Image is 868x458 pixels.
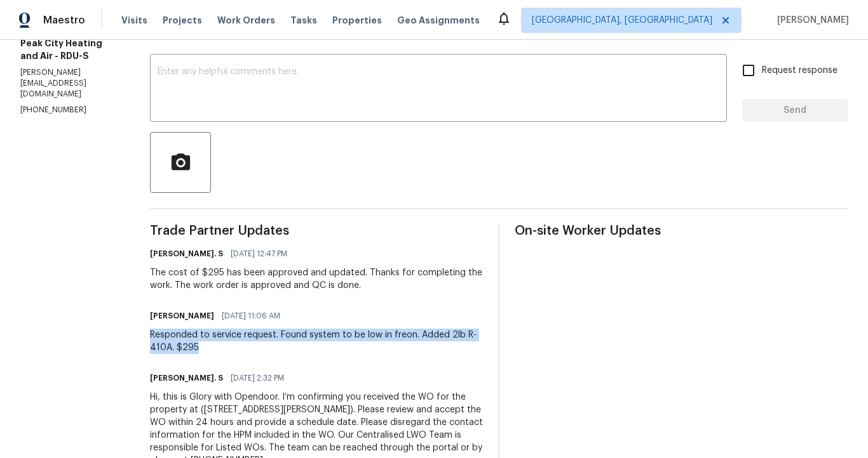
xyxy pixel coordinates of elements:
span: [DATE] 2:32 PM [231,372,284,384]
span: Request response [762,64,837,77]
span: [PERSON_NAME] [772,14,849,27]
h6: [PERSON_NAME]. S [150,247,223,260]
span: Trade Partner Updates [150,225,483,237]
span: Visits [121,14,147,27]
span: Properties [332,14,382,27]
h6: [PERSON_NAME] [150,310,214,322]
div: The cost of $295 has been approved and updated. Thanks for completing the work. The work order is... [150,266,483,292]
h5: Peak City Heating and Air - RDU-S [20,37,119,62]
span: Projects [163,14,202,27]
p: [PERSON_NAME][EMAIL_ADDRESS][DOMAIN_NAME] [20,67,119,100]
span: Work Orders [217,14,275,27]
span: Maestro [43,14,85,27]
span: [DATE] 12:47 PM [231,247,287,260]
h6: [PERSON_NAME]. S [150,372,223,384]
span: Tasks [290,16,317,25]
span: [GEOGRAPHIC_DATA], [GEOGRAPHIC_DATA] [532,14,712,27]
p: [PHONE_NUMBER] [20,105,119,115]
span: On-site Worker Updates [515,225,848,237]
span: Geo Assignments [397,14,480,27]
div: Responded to service request. Found system to be low in freon. Added 2lb R-410A. $295 [150,329,483,354]
span: [DATE] 11:06 AM [222,310,280,322]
